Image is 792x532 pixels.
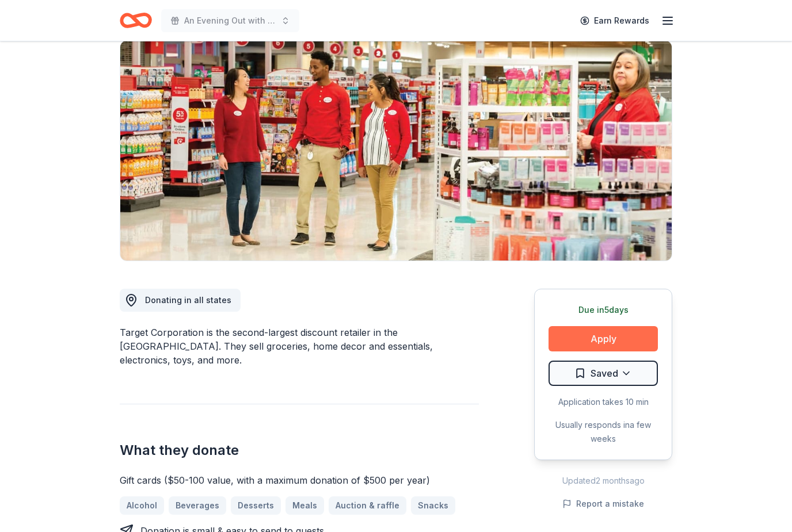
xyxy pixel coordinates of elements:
button: Report a mistake [562,497,644,511]
div: Application takes 10 min [549,395,658,409]
div: Due in 5 days [549,303,658,317]
a: Beverages [169,496,226,515]
button: An Evening Out with The [GEOGRAPHIC_DATA] [161,9,299,32]
div: Usually responds in a few weeks [549,418,658,446]
img: Image for Target [120,41,672,261]
span: An Evening Out with The [GEOGRAPHIC_DATA] [184,14,276,28]
a: Earn Rewards [573,10,656,31]
a: Meals [285,496,324,515]
div: Gift cards ($50-100 value, with a maximum donation of $500 per year) [120,473,479,487]
a: Snacks [411,496,455,515]
div: Target Corporation is the second-largest discount retailer in the [GEOGRAPHIC_DATA]. They sell gr... [120,326,479,367]
button: Saved [549,361,658,386]
button: Apply [549,326,658,351]
h2: What they donate [120,441,479,460]
a: Auction & raffle [329,496,406,515]
span: Donating in all states [145,295,231,305]
div: Updated 2 months ago [534,474,672,488]
a: Alcohol [120,496,164,515]
a: Desserts [231,496,281,515]
a: Home [120,7,152,34]
span: Saved [591,366,618,381]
